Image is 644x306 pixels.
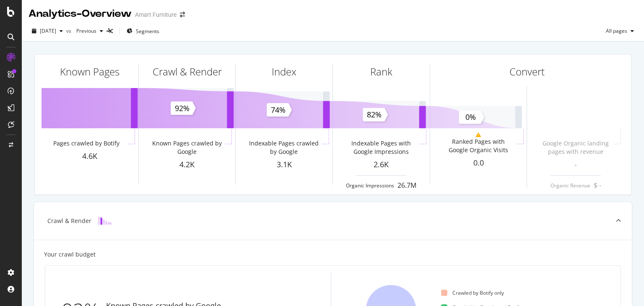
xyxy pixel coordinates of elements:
[73,24,106,38] button: Previous
[40,27,56,34] span: 2025 Sep. 10th
[272,65,296,79] div: Index
[135,10,177,19] div: Amart Furniture
[441,289,504,296] div: Crawled by Botify only
[42,151,138,162] div: 4.6K
[602,24,637,38] button: All pages
[98,217,112,225] img: block-icon
[153,65,222,79] div: Crawl & Render
[139,159,236,170] div: 4.2K
[66,27,73,34] span: vs
[333,159,430,170] div: 2.6K
[180,12,185,18] div: arrow-right-arrow-left
[151,139,223,156] div: Known Pages crawled by Google
[346,182,394,189] div: Organic Impressions
[345,139,418,156] div: Indexable Pages with Google Impressions
[397,181,416,190] div: 26.7M
[47,217,91,225] div: Crawl & Render
[136,28,159,35] span: Segments
[247,139,320,156] div: Indexable Pages crawled by Google
[44,250,96,259] div: Your crawl budget
[602,27,627,34] span: All pages
[53,139,119,148] div: Pages crawled by Botify
[29,7,132,21] div: Analytics - Overview
[123,24,163,38] button: Segments
[370,65,392,79] div: Rank
[60,65,119,79] div: Known Pages
[73,27,96,34] span: Previous
[236,159,332,170] div: 3.1K
[29,24,66,38] button: [DATE]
